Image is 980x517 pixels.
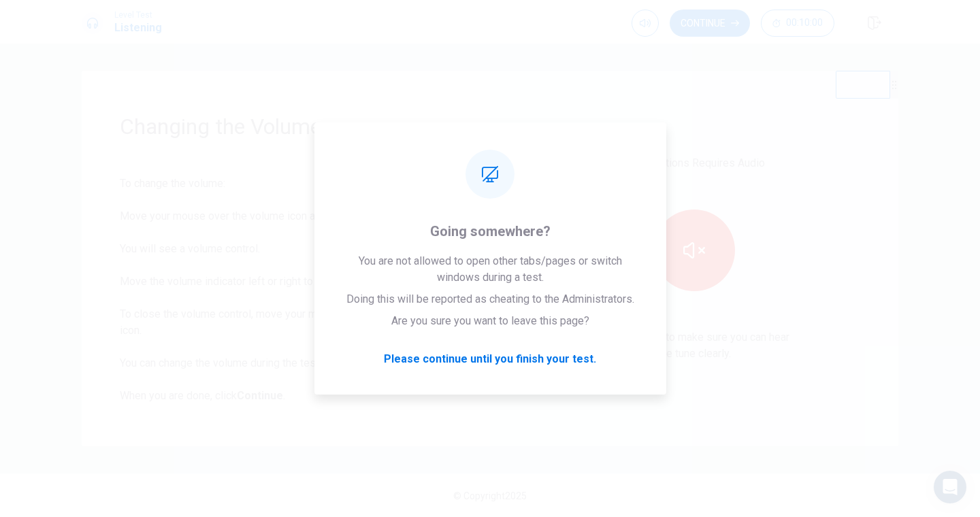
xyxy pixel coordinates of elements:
div: To change the volume: Move your mouse over the volume icon at the top of the screen. You will see... [120,176,452,404]
button: 00:10:00 [761,10,834,37]
button: Continue [670,10,750,37]
h1: Listening [114,20,162,36]
span: © Copyright 2025 [453,490,527,501]
b: Continue [237,389,283,402]
p: This Sections Requires Audio [624,155,765,171]
span: Level Test [114,10,162,20]
span: 00:10:00 [786,18,823,29]
div: Open Intercom Messenger [934,471,966,503]
h1: Changing the Volume [120,113,452,140]
p: Click the icon to make sure you can hear the tune clearly. [600,329,789,362]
